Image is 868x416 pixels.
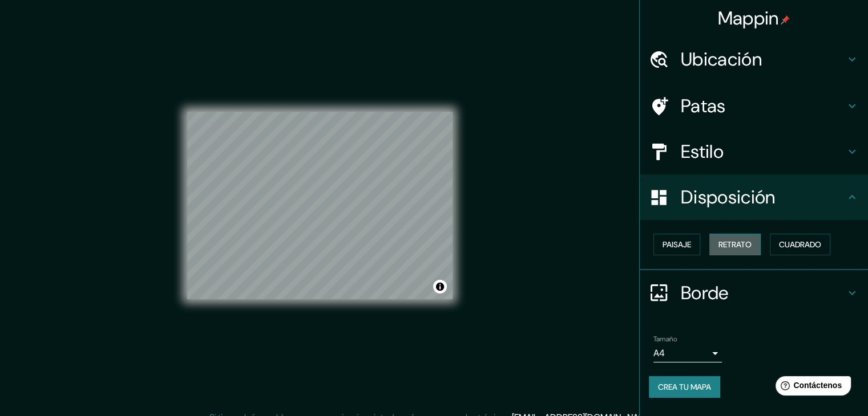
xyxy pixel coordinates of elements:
div: Disposición [640,174,868,220]
canvas: Mapa [187,112,453,299]
font: A4 [653,347,665,359]
button: Paisaje [653,234,700,255]
img: pin-icon.png [781,15,790,25]
font: Crea tu mapa [658,382,711,392]
font: Cuadrado [779,239,821,250]
button: Retrato [709,234,761,255]
div: A4 [653,344,722,362]
button: Activar o desactivar atribución [433,280,447,293]
button: Cuadrado [770,234,830,255]
font: Ubicación [681,47,762,71]
font: Borde [681,281,729,305]
font: Paisaje [663,239,691,250]
font: Retrato [718,239,752,250]
font: Tamaño [653,335,677,344]
font: Patas [681,94,726,118]
div: Ubicación [640,36,868,82]
font: Mappin [718,6,779,30]
div: Estilo [640,129,868,174]
font: Estilo [681,140,724,164]
iframe: Lanzador de widgets de ayuda [766,372,855,403]
button: Crea tu mapa [649,376,720,398]
font: Disposición [681,185,775,209]
div: Patas [640,83,868,129]
div: Borde [640,270,868,316]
